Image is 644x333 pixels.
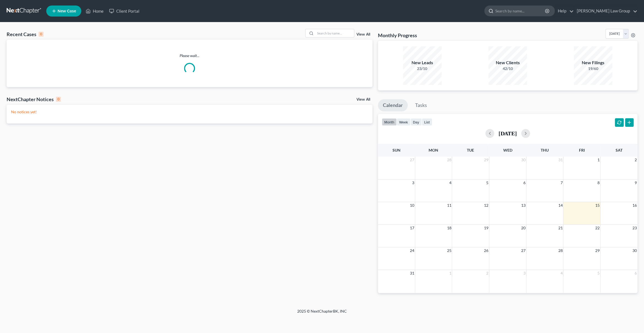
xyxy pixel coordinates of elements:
[488,60,527,66] div: New Clients
[412,179,415,186] span: 3
[446,157,452,163] span: 28
[403,66,442,71] div: 23/10
[483,202,489,209] span: 12
[495,6,546,16] input: Search by name...
[409,270,415,276] span: 31
[410,118,422,126] button: day
[521,202,526,209] span: 13
[558,247,563,254] span: 28
[446,247,452,254] span: 25
[83,6,106,16] a: Home
[503,148,512,152] span: Wed
[634,270,637,276] span: 6
[409,247,415,254] span: 24
[597,157,600,163] span: 1
[558,157,563,163] span: 31
[560,179,563,186] span: 7
[597,270,600,276] span: 5
[58,9,76,13] span: New Case
[448,179,452,186] span: 4
[356,98,370,101] a: View All
[446,202,452,209] span: 11
[410,99,432,111] a: Tasks
[448,270,452,276] span: 1
[56,97,61,102] div: 0
[483,157,489,163] span: 29
[486,179,489,186] span: 5
[558,202,563,209] span: 14
[523,179,526,186] span: 6
[597,179,600,186] span: 8
[467,148,474,152] span: Tue
[541,148,549,152] span: Thu
[397,118,410,126] button: week
[486,270,489,276] span: 2
[165,308,479,318] div: 2025 © NextChapterBK, INC
[409,157,415,163] span: 27
[382,118,397,126] button: month
[574,6,637,16] a: [PERSON_NAME] Law Group
[378,99,408,111] a: Calendar
[523,270,526,276] span: 3
[315,29,354,37] input: Search by name...
[560,270,563,276] span: 4
[632,247,637,254] span: 30
[356,33,370,36] a: View All
[409,225,415,231] span: 17
[595,247,600,254] span: 29
[429,148,438,152] span: Mon
[558,225,563,231] span: 21
[39,32,44,37] div: 0
[422,118,432,126] button: list
[574,60,612,66] div: New Filings
[632,225,637,231] span: 23
[521,225,526,231] span: 20
[574,66,612,71] div: 19/60
[483,247,489,254] span: 26
[11,109,368,115] p: No notices yet!
[579,148,585,152] span: Fri
[378,32,417,39] h3: Monthly Progress
[634,179,637,186] span: 9
[595,225,600,231] span: 22
[7,53,372,58] p: Please wait...
[106,6,142,16] a: Client Portal
[409,202,415,209] span: 10
[595,202,600,209] span: 15
[483,225,489,231] span: 19
[7,96,61,103] div: NextChapter Notices
[521,247,526,254] span: 27
[7,31,44,37] div: Recent Cases
[446,225,452,231] span: 18
[555,6,573,16] a: Help
[499,130,517,136] h2: [DATE]
[392,148,400,152] span: Sun
[521,157,526,163] span: 30
[615,148,622,152] span: Sat
[403,60,442,66] div: New Leads
[488,66,527,71] div: 42/10
[632,202,637,209] span: 16
[634,157,637,163] span: 2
